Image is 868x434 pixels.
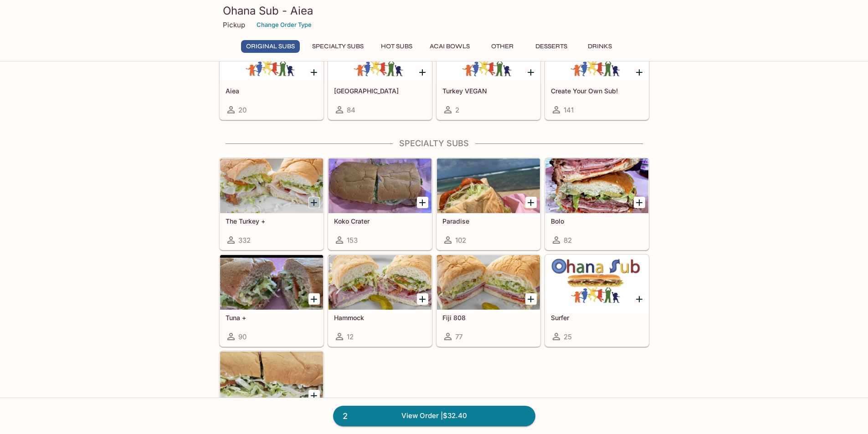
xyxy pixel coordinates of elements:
[220,28,324,120] a: Aiea20
[564,332,572,341] span: 25
[328,158,432,250] a: Koko Crater153
[545,255,648,310] div: Surfer
[307,40,369,53] button: Specialty Subs
[347,332,354,341] span: 12
[220,352,323,406] div: Veggie
[223,4,646,18] h3: Ohana Sub - Aiea
[417,293,428,305] button: Add Hammock
[455,332,462,341] span: 77
[308,197,320,208] button: Add The Turkey +
[437,28,540,120] a: Turkey VEGAN2
[417,197,428,208] button: Add Koko Crater
[308,66,320,78] button: Add Aiea
[308,293,320,305] button: Add Tuna +
[219,138,649,148] h4: Specialty Subs
[545,255,649,347] a: Surfer25
[442,87,534,95] h5: Turkey VEGAN
[329,28,431,83] div: Turkey
[551,217,643,225] h5: Bolo
[329,255,431,310] div: Hammock
[238,236,251,245] span: 332
[634,293,645,305] button: Add Surfer
[545,28,648,83] div: Create Your Own Sub!
[455,236,466,245] span: 102
[437,255,540,310] div: Fiji 808
[545,158,648,213] div: Bolo
[252,18,316,32] button: Change Order Type
[334,314,426,322] h5: Hammock
[226,87,318,95] h5: Aiea
[455,106,459,114] span: 2
[328,255,432,347] a: Hammock12
[347,106,355,114] span: 84
[545,28,649,120] a: Create Your Own Sub!141
[223,20,245,29] p: Pickup
[525,66,537,78] button: Add Turkey VEGAN
[220,158,323,213] div: The Turkey +
[376,40,417,53] button: Hot Subs
[347,236,358,245] span: 153
[238,332,247,341] span: 90
[482,40,523,53] button: Other
[337,410,353,423] span: 2
[220,255,324,347] a: Tuna +90
[564,106,574,114] span: 141
[634,197,645,208] button: Add Bolo
[442,217,534,225] h5: Paradise
[525,293,537,305] button: Add Fiji 808
[551,314,643,322] h5: Surfer
[328,28,432,120] a: [GEOGRAPHIC_DATA]84
[308,390,320,401] button: Add Veggie
[437,158,540,250] a: Paradise102
[220,255,323,310] div: Tuna +
[437,255,540,347] a: Fiji 80877
[437,28,540,83] div: Turkey VEGAN
[530,40,572,53] button: Desserts
[241,40,300,53] button: Original Subs
[226,314,318,322] h5: Tuna +
[226,217,318,225] h5: The Turkey +
[334,217,426,225] h5: Koko Crater
[220,28,323,83] div: Aiea
[580,40,621,53] button: Drinks
[525,197,537,208] button: Add Paradise
[425,40,475,53] button: Acai Bowls
[442,314,534,322] h5: Fiji 808
[329,158,431,213] div: Koko Crater
[417,66,428,78] button: Add Turkey
[238,106,247,114] span: 20
[634,66,645,78] button: Add Create Your Own Sub!
[437,158,540,213] div: Paradise
[551,87,643,95] h5: Create Your Own Sub!
[333,406,535,426] a: 2View Order |$32.40
[545,158,649,250] a: Bolo82
[220,158,324,250] a: The Turkey +332
[334,87,426,95] h5: [GEOGRAPHIC_DATA]
[564,236,572,245] span: 82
